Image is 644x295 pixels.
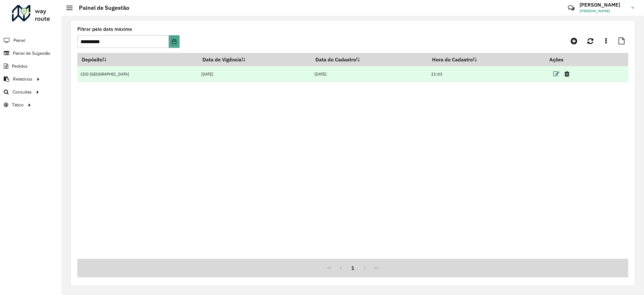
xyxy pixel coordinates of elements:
[12,102,24,108] span: Tático
[77,66,198,82] td: CDD [GEOGRAPHIC_DATA]
[13,50,50,57] span: Painel de Sugestão
[428,66,545,82] td: 21:03
[564,70,569,78] a: Excluir
[553,70,559,78] a: Editar
[311,66,428,82] td: [DATE]
[580,8,627,14] span: [PERSON_NAME]
[14,37,25,44] span: Painel
[13,76,32,82] span: Relatórios
[564,1,578,15] a: Contato Rápido
[198,53,311,66] th: Data de Vigência
[77,26,132,33] label: Filtrar pela data máxima
[77,53,198,66] th: Depósito
[347,262,359,274] button: 1
[311,53,428,66] th: Data do Cadastro
[428,53,545,66] th: Hora do Cadastro
[73,4,129,11] h2: Painel de Sugestão
[12,63,28,70] span: Pedidos
[580,2,627,8] h3: [PERSON_NAME]
[545,53,583,66] th: Ações
[169,35,180,48] button: Choose Date
[198,66,311,82] td: [DATE]
[13,89,32,95] span: Consultas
